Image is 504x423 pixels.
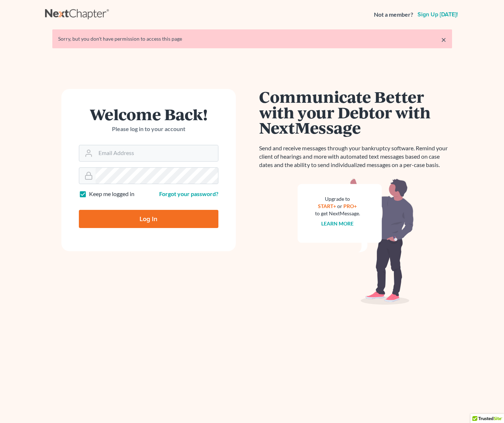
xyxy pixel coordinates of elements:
p: Send and receive messages through your bankruptcy software. Remind your client of hearings and mo... [259,144,452,169]
a: × [441,35,446,44]
input: Log In [79,210,218,228]
a: Sign up [DATE]! [416,12,459,17]
h1: Communicate Better with your Debtor with NextMessage [259,89,452,135]
div: Sorry, but you don't have permission to access this page [58,35,446,42]
label: Keep me logged in [89,190,134,198]
h1: Welcome Back! [79,106,218,122]
span: or [337,203,342,209]
a: PRO+ [343,203,357,209]
a: Learn more [321,220,354,227]
input: Email Address [96,145,218,161]
div: Upgrade to [315,195,360,203]
img: nextmessage_bg-59042aed3d76b12b5cd301f8e5b87938c9018125f34e5fa2b7a6b67550977c72.svg [298,178,414,305]
div: to get NextMessage. [315,210,360,217]
strong: Not a member? [374,11,413,19]
p: Please log in to your account [79,125,218,133]
a: Forgot your password? [159,190,218,197]
a: START+ [318,203,336,209]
